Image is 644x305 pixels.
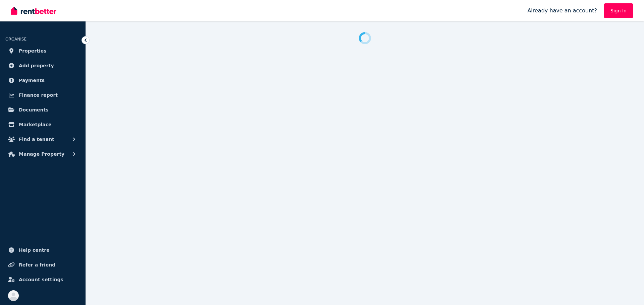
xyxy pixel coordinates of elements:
span: Manage Property [19,150,64,158]
a: Account settings [5,273,80,286]
span: Account settings [19,276,63,284]
span: Find a tenant [19,135,54,143]
a: Payments [5,74,80,87]
span: Marketplace [19,121,51,129]
a: Marketplace [5,118,80,131]
a: Finance report [5,88,80,102]
span: Refer a friend [19,261,55,269]
span: Documents [19,106,49,114]
a: Help centre [5,243,80,257]
a: Documents [5,103,80,117]
span: Payments [19,76,45,84]
span: Help centre [19,246,50,254]
button: Manage Property [5,147,80,161]
span: ORGANISE [5,37,26,42]
span: Finance report [19,91,58,99]
a: Add property [5,59,80,72]
span: Add property [19,62,54,70]
img: RentBetter [11,6,56,16]
a: Sign In [604,3,633,18]
span: Properties [19,47,47,55]
span: Already have an account? [527,7,597,15]
button: Find a tenant [5,133,80,146]
a: Refer a friend [5,258,80,272]
a: Properties [5,44,80,58]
